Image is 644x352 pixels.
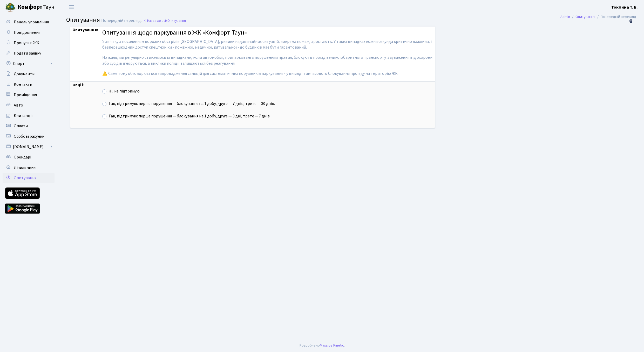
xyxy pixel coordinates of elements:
a: Опитування [3,173,55,183]
a: Подати заявку [3,48,55,58]
label: Так, підтримую: перше порушення — блокування на 1 добу, друге — 7 днів, третє — 30 днів. [109,101,275,107]
span: Документи [14,71,35,77]
div: Розроблено . [300,343,345,348]
img: logo.png [5,2,16,12]
a: Панель управління [3,17,55,27]
span: Авто [14,102,23,108]
a: Квитанції [3,110,55,121]
button: Переключити навігацію [65,3,78,11]
span: Опитування [167,18,186,23]
a: Особові рахунки [3,131,55,142]
span: Пропуск в ЖК [14,40,39,46]
span: Орендарі [14,154,31,160]
p: ⚠️ Саме тому обговорюється запровадження санкцій для систематичних порушників паркування - у вигл... [102,71,433,77]
span: Повідомлення [14,30,40,35]
a: Опитування [575,14,595,19]
span: Опитування [66,15,100,24]
h4: Опитування щодо паркування в ЖК «Комфорт Таун» [102,29,433,37]
span: У звʼязку з посиленням ворожих обстрілів [GEOGRAPHIC_DATA], ризики надзвичайних ситуацій, зокрема... [102,39,433,111]
a: Лічильники [3,162,55,173]
span: Таун [18,3,55,12]
span: Особові рахунки [14,134,44,139]
b: Токмина Т. Б. [611,4,638,10]
a: Massive Kinetic [320,343,344,348]
a: Оплати [3,121,55,131]
p: На жаль, ми регулярно стикаємось із випадками, коли автомобілі, припарковані з порушенням правил,... [102,55,433,67]
a: Орендарі [3,152,55,162]
span: Панель управління [14,19,49,25]
li: Попередній перегляд [595,14,636,20]
span: Оплати [14,123,28,129]
span: Лічильники [14,165,36,170]
a: Пропуск в ЖК [3,38,55,48]
a: Документи [3,69,55,79]
a: [DOMAIN_NAME] [3,142,55,152]
a: Повідомлення [3,27,55,38]
span: Попередній перегляд . [101,18,142,23]
a: Токмина Т. Б. [611,4,638,10]
label: Ні, не підтримую [109,88,140,94]
span: Опитування [14,175,36,181]
span: Приміщення [14,92,37,98]
strong: Опитування: [72,27,98,33]
a: Admin [560,14,570,19]
span: Квитанції [14,113,33,118]
a: Приміщення [3,90,55,100]
strong: Опції: [72,82,85,88]
a: Назад до всіхОпитування [144,18,186,23]
b: Комфорт [18,3,43,11]
label: Так, підтримую: перше порушення — блокування на 1 добу, друге — 3 дні, третє — 7 днів [109,113,270,119]
span: Контакти [14,82,32,87]
a: Авто [3,100,55,110]
a: Спорт [3,58,55,69]
a: Контакти [3,79,55,90]
nav: breadcrumb [553,11,644,22]
span: Подати заявку [14,50,41,56]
